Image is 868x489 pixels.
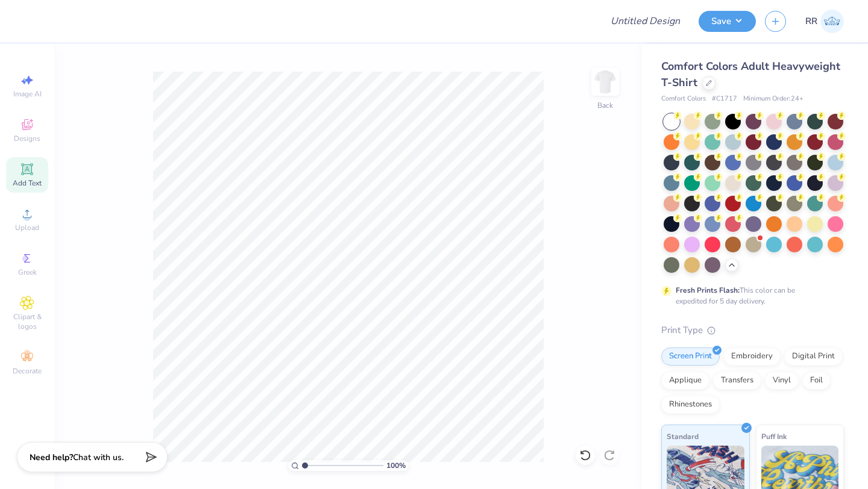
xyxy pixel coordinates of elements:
[667,430,699,443] span: Standard
[699,11,756,32] button: Save
[661,372,709,390] div: Applique
[805,14,817,28] span: RR
[18,267,37,277] span: Greek
[15,223,39,232] span: Upload
[743,94,804,104] span: Minimum Order: 24 +
[761,430,787,443] span: Puff Ink
[661,323,844,337] div: Print Type
[30,452,73,463] strong: Need help?
[805,10,844,33] a: RR
[386,460,406,471] span: 100 %
[661,347,720,366] div: Screen Print
[73,452,124,463] span: Chat with us.
[713,372,761,390] div: Transfers
[661,396,720,414] div: Rhinestones
[712,94,737,104] span: # C1717
[661,59,840,90] span: Comfort Colors Adult Heavyweight T-Shirt
[14,134,40,143] span: Designs
[723,347,781,366] div: Embroidery
[661,94,706,104] span: Comfort Colors
[13,178,42,188] span: Add Text
[676,285,740,295] strong: Fresh Prints Flash:
[601,9,690,33] input: Untitled Design
[593,70,617,94] img: Back
[597,100,613,111] div: Back
[13,366,42,376] span: Decorate
[820,10,844,33] img: Rachel Rothman
[765,372,799,390] div: Vinyl
[13,89,42,99] span: Image AI
[802,372,831,390] div: Foil
[784,347,843,366] div: Digital Print
[6,312,48,331] span: Clipart & logos
[676,285,824,307] div: This color can be expedited for 5 day delivery.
